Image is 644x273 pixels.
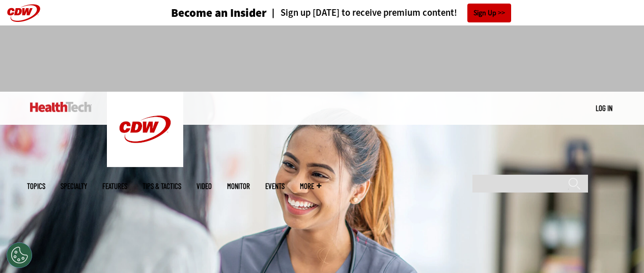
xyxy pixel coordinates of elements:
[61,182,87,190] span: Specialty
[107,159,183,170] a: CDW
[467,4,511,22] a: Sign Up
[133,7,267,19] a: Become an Insider
[300,182,321,190] span: More
[596,103,612,114] div: User menu
[265,182,285,190] a: Events
[27,182,45,190] span: Topics
[171,7,267,19] h3: Become an Insider
[143,182,181,190] a: Tips & Tactics
[107,92,183,167] img: Home
[7,242,32,268] div: Cookies Settings
[596,103,612,113] a: Log in
[30,102,92,112] img: Home
[227,182,250,190] a: MonITor
[137,36,508,81] iframe: advertisement
[7,242,32,268] button: Open Preferences
[197,182,212,190] a: Video
[102,182,127,190] a: Features
[267,8,457,18] a: Sign up [DATE] to receive premium content!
